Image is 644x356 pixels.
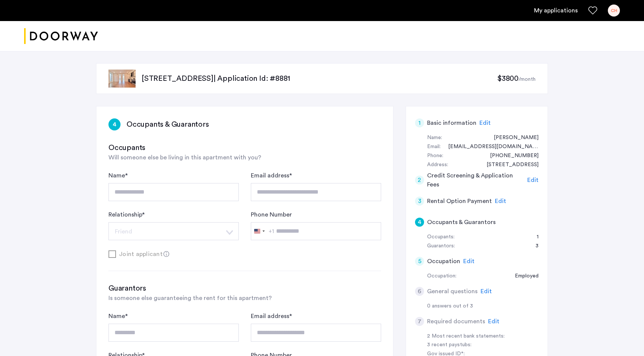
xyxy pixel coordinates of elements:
[415,257,424,266] div: 5
[427,151,443,161] div: Phone:
[427,133,442,142] div: Name:
[427,142,441,151] div: Email:
[24,22,98,50] a: Cazamio logo
[488,318,499,324] span: Edit
[481,288,492,294] span: Edit
[108,312,128,321] label: Name *
[427,233,455,242] div: Occupants:
[226,230,233,235] img: arrow
[415,287,424,296] div: 6
[142,73,497,84] p: [STREET_ADDRESS] | Application Id: #8881
[108,70,136,88] img: apartment
[527,177,539,183] span: Edit
[427,242,455,251] div: Guarantors:
[427,197,492,206] h5: Rental Option Payment
[24,22,98,50] img: logo
[427,161,448,170] div: Address:
[427,272,456,281] div: Occupation:
[588,6,597,15] a: Favorites
[507,272,539,281] div: Employed
[427,287,478,296] h5: General questions
[251,171,292,180] label: Email address *
[427,171,525,189] h5: Credit Screening & Application Fees
[427,317,485,326] h5: Required documents
[221,222,239,240] button: Select option
[127,119,209,130] h3: Occupants & Guarantors
[497,75,519,82] span: $3800
[441,142,539,151] div: chowellmoore@gmail.com
[269,227,274,236] div: +1
[108,295,272,301] span: Is someone else guaranteeing the rent for this apartment?
[415,218,424,227] div: 4
[251,210,292,219] label: Phone Number
[108,118,121,130] div: 4
[427,218,496,227] h5: Occupants & Guarantors
[482,151,539,161] div: +19194261990
[486,133,539,142] div: Carol Howell-Moore
[479,120,491,126] span: Edit
[108,222,221,240] button: Select option
[427,332,522,341] div: 2 Most recent bank statements:
[519,77,536,82] sub: /month
[415,317,424,326] div: 7
[108,171,128,180] label: Name *
[427,341,522,350] div: 3 recent paystubs:
[108,155,261,161] span: Will someone else be living in this apartment with you?
[427,118,476,127] h5: Basic information
[534,6,578,15] a: My application
[108,283,381,294] h3: Guarantors
[108,210,145,219] label: Relationship *
[463,258,475,264] span: Edit
[529,233,539,242] div: 1
[415,197,424,206] div: 3
[415,176,424,185] div: 2
[427,302,539,311] div: 0 answers out of 3
[479,161,539,170] div: 8008 Chatahoochie Lane
[427,257,460,266] h5: Occupation
[612,326,636,348] iframe: chat widget
[415,118,424,127] div: 1
[608,5,620,17] div: CH
[251,312,292,321] label: Email address *
[108,142,381,153] h3: Occupants
[528,242,539,251] div: 3
[251,223,274,240] button: Selected country
[495,198,506,204] span: Edit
